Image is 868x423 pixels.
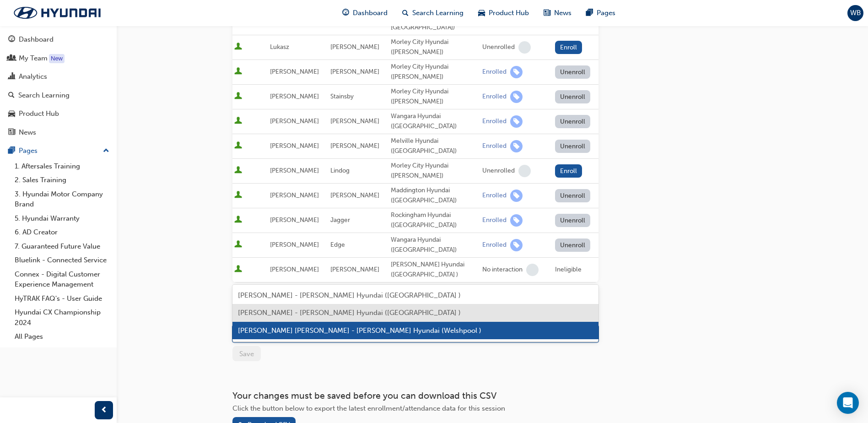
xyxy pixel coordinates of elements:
[19,108,59,119] div: Product Hub
[518,165,531,177] span: learningRecordVerb_NONE-icon
[8,54,15,63] span: people-icon
[11,239,113,254] a: 7. Guaranteed Future Value
[510,140,523,152] span: learningRecordVerb_ENROLL-icon
[536,4,579,22] a: news-iconNews
[270,68,319,76] span: [PERSON_NAME]
[270,191,319,199] span: [PERSON_NAME]
[391,235,479,255] div: Wangara Hyundai ([GEOGRAPHIC_DATA])
[234,265,242,274] span: User is active
[526,264,539,276] span: learningRecordVerb_NONE-icon
[234,216,242,225] span: User is active
[238,326,481,335] span: [PERSON_NAME] [PERSON_NAME] - [PERSON_NAME] Hyundai (Welshpool )
[482,266,523,274] div: No interaction
[238,291,461,299] span: [PERSON_NAME] - [PERSON_NAME] Hyundai ([GEOGRAPHIC_DATA] )
[4,142,113,159] button: Pages
[391,136,479,157] div: Melville Hyundai ([GEOGRAPHIC_DATA])
[395,4,471,22] a: search-iconSearch Learning
[234,67,242,76] span: User is active
[270,43,289,51] span: Lukasz
[18,90,70,101] div: Search Learning
[330,142,379,150] span: [PERSON_NAME]
[544,7,550,19] span: news-icon
[4,87,113,104] a: Search Learning
[270,216,319,224] span: [PERSON_NAME]
[232,346,261,361] button: Save
[270,167,319,174] span: [PERSON_NAME]
[353,8,388,18] span: Dashboard
[482,167,515,175] div: Unenrolled
[555,65,591,79] button: Unenroll
[11,292,113,306] a: HyTRAK FAQ's - User Guide
[232,390,598,401] h3: Your changes must be saved before you can download this CSV
[4,29,113,142] button: DashboardMy TeamAnalyticsSearch LearningProduct HubNews
[850,8,861,18] span: WB
[482,68,507,76] div: Enrolled
[342,7,349,19] span: guage-icon
[8,129,15,137] span: news-icon
[555,140,591,153] button: Unenroll
[554,8,571,18] span: News
[234,43,242,52] span: User is active
[555,115,591,128] button: Unenroll
[330,241,345,249] span: Edge
[234,92,242,101] span: User is active
[103,145,109,157] span: up-icon
[555,214,591,227] button: Unenroll
[391,37,479,58] div: Morley City Hyundai ([PERSON_NAME])
[597,8,615,18] span: Pages
[330,117,379,125] span: [PERSON_NAME]
[330,43,379,51] span: [PERSON_NAME]
[510,190,523,202] span: learningRecordVerb_ENROLL-icon
[19,127,36,138] div: News
[518,41,531,54] span: learningRecordVerb_NONE-icon
[101,405,108,416] span: prev-icon
[579,4,623,22] a: pages-iconPages
[239,350,254,358] span: Save
[11,253,113,267] a: Bluelink - Connected Service
[270,142,319,150] span: [PERSON_NAME]
[19,146,38,156] div: Pages
[510,66,523,78] span: learningRecordVerb_ENROLL-icon
[402,7,409,19] span: search-icon
[555,265,582,275] div: Ineligible
[8,147,15,155] span: pages-icon
[11,173,113,187] a: 2. Sales Training
[555,164,582,178] button: Enroll
[8,36,15,44] span: guage-icon
[330,191,379,199] span: [PERSON_NAME]
[330,68,379,76] span: [PERSON_NAME]
[482,142,507,151] div: Enrolled
[391,161,479,181] div: Morley City Hyundai ([PERSON_NAME])
[391,87,479,107] div: Morley City Hyundai ([PERSON_NAME])
[482,43,515,52] div: Unenrolled
[11,159,113,174] a: 1. Aftersales Training
[330,167,350,174] span: Lindog
[8,73,15,81] span: chart-icon
[510,214,523,227] span: learningRecordVerb_ENROLL-icon
[19,53,48,64] div: My Team
[391,185,479,206] div: Maddington Hyundai ([GEOGRAPHIC_DATA])
[391,62,479,82] div: Morley City Hyundai ([PERSON_NAME])
[11,267,113,292] a: Connex - Digital Customer Experience Management
[270,266,319,273] span: [PERSON_NAME]
[471,4,536,22] a: car-iconProduct Hub
[19,34,54,45] div: Dashboard
[8,92,15,100] span: search-icon
[555,41,582,54] button: Enroll
[11,211,113,226] a: 5. Hyundai Warranty
[4,50,113,67] a: My Team
[5,3,110,22] a: Trak
[234,117,242,126] span: User is active
[837,392,859,414] div: Open Intercom Messenger
[555,239,591,252] button: Unenroll
[482,216,507,225] div: Enrolled
[330,92,354,100] span: Stainsby
[391,210,479,231] div: Rockingham Hyundai ([GEOGRAPHIC_DATA])
[555,90,591,103] button: Unenroll
[482,191,507,200] div: Enrolled
[238,309,461,317] span: [PERSON_NAME] - [PERSON_NAME] Hyundai ([GEOGRAPHIC_DATA] )
[478,7,485,19] span: car-icon
[847,5,863,21] button: WB
[586,7,593,19] span: pages-icon
[11,225,113,239] a: 6. AD Creator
